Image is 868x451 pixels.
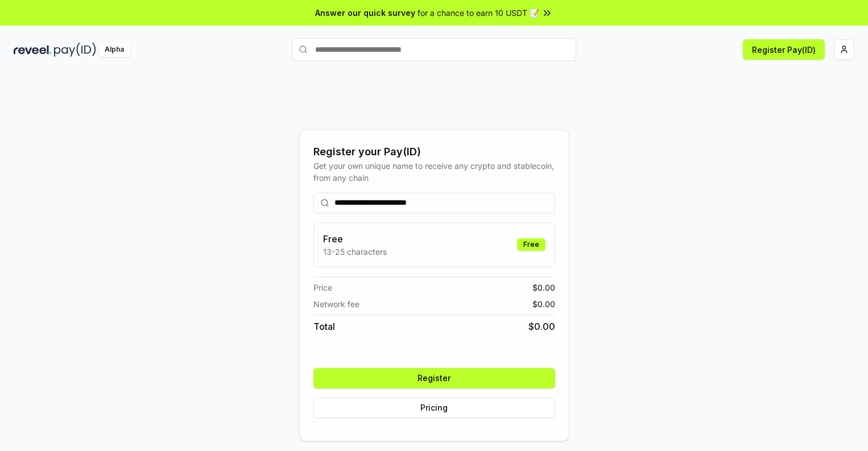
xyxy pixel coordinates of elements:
[313,320,335,333] span: Total
[14,43,52,57] img: reveel_dark
[517,238,545,251] div: Free
[313,160,555,184] div: Get your own unique name to receive any crypto and stablecoin, from any chain
[313,144,555,160] div: Register your Pay(ID)
[532,298,555,310] span: $ 0.00
[313,298,359,310] span: Network fee
[528,320,555,333] span: $ 0.00
[418,7,539,19] span: for a chance to earn 10 USDT 📝
[315,7,415,19] span: Answer our quick survey
[98,43,130,57] div: Alpha
[532,282,555,293] span: $ 0.00
[323,232,387,246] h3: Free
[54,43,96,57] img: pay_id
[323,246,387,258] p: 13-25 characters
[313,368,555,388] button: Register
[313,282,332,293] span: Price
[313,398,555,418] button: Pricing
[743,39,825,60] button: Register Pay(ID)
